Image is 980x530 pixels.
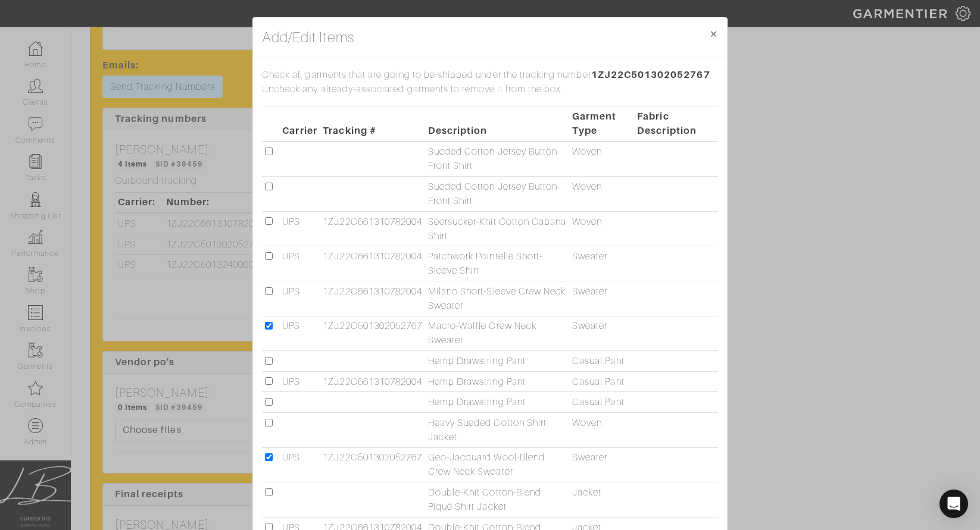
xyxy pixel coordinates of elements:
[591,69,710,80] span: 1ZJ22C501302052767
[280,106,320,142] th: Carrier
[320,211,426,246] td: 1ZJ22C661310782004
[262,68,718,96] p: Check all garments that are going to be shipped under the tracking number . Uncheck any already-a...
[569,412,634,447] td: Woven
[425,392,569,413] td: Hemp Drawstring Pant
[425,106,569,142] th: Description
[280,316,320,351] td: UPS
[320,447,426,482] td: 1ZJ22C501302052767
[569,246,634,281] td: Sweater
[280,447,320,482] td: UPS
[425,371,569,392] td: Hemp Drawstring Pant
[425,412,569,447] td: Heavy Sueded Cotton Shirt Jacket
[569,371,634,392] td: Casual Pant
[635,106,719,142] th: Fabric Description
[280,211,320,246] td: UPS
[569,211,634,246] td: Woven
[425,246,569,281] td: Patchwork Pointelle Short-Sleeve Shirt
[280,281,320,316] td: UPS
[425,142,569,177] td: Sueded Cotton Jersey Button-Front Shirt
[569,106,634,142] th: Garment Type
[569,142,634,177] td: Woven
[320,281,426,316] td: 1ZJ22C661310782004
[280,371,320,392] td: UPS
[569,447,634,482] td: Sweater
[425,211,569,246] td: Seersucker-Knit Cotton Cabana Shirt
[320,316,426,351] td: 1ZJ22C501302052767
[425,482,569,518] td: Double-Knit Cotton-Blend Piqué Shirt Jacket
[320,371,426,392] td: 1ZJ22C661310782004
[320,246,426,281] td: 1ZJ22C661310782004
[569,316,634,351] td: Sweater
[425,281,569,316] td: Milano Short-Sleeve Crew Neck Sweater
[262,27,354,48] h4: Add/Edit Items
[709,26,718,42] span: ×
[569,281,634,316] td: Sweater
[280,246,320,281] td: UPS
[320,106,426,142] th: Tracking #
[569,351,634,372] td: Casual Pant
[425,351,569,372] td: Hemp Drawstring Pant
[569,482,634,518] td: Jacket
[425,177,569,212] td: Sueded Cotton Jersey Button-Front Shirt
[940,490,968,518] div: Open Intercom Messenger
[569,177,634,212] td: Woven
[425,316,569,351] td: Macro-Waffle Crew Neck Sweater
[425,447,569,482] td: Geo-Jacquard Wool-Blend Crew Neck Sweater
[569,392,634,413] td: Casual Pant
